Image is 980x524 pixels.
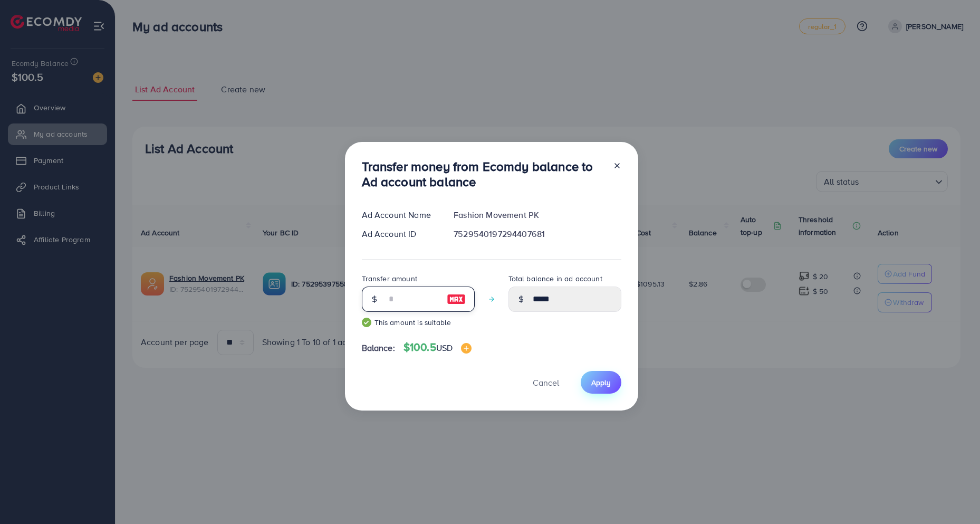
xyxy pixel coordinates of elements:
img: image [461,343,472,354]
button: Apply [581,371,621,394]
label: Total balance in ad account [508,273,602,284]
h4: $100.5 [403,341,472,354]
span: Balance: [362,342,395,354]
span: USD [436,342,453,354]
div: Fashion Movement PK [445,209,629,221]
img: image [447,293,466,306]
small: This amount is suitable [362,317,475,328]
h3: Transfer money from Ecomdy balance to Ad account balance [362,159,604,189]
iframe: Chat [935,477,972,516]
label: Transfer amount [362,273,417,284]
div: Ad Account Name [353,209,446,221]
img: guide [362,318,371,327]
span: Cancel [533,377,559,388]
div: Ad Account ID [353,228,446,240]
div: 7529540197294407681 [445,228,629,240]
button: Cancel [520,371,572,394]
span: Apply [591,377,611,388]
